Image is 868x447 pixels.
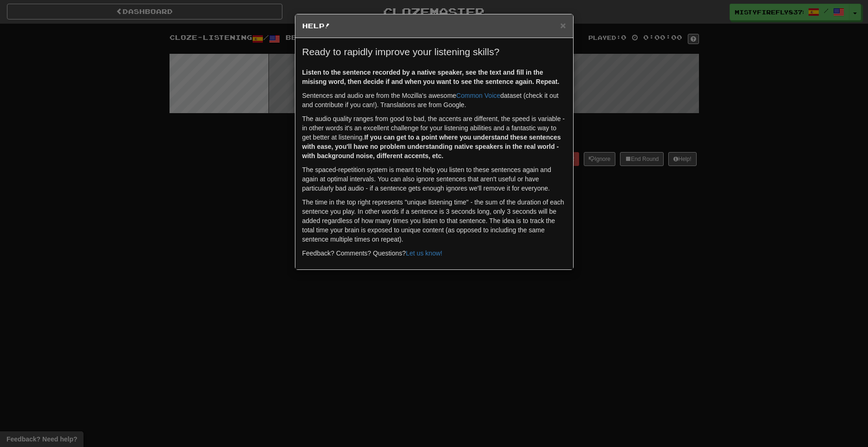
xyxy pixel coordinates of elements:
[302,114,566,160] p: The audio quality ranges from good to bad, the accents are different, the speed is variable - in ...
[560,20,566,31] span: ×
[302,249,566,258] p: Feedback? Comments? Questions?
[456,92,500,99] a: Common Voice
[302,198,566,244] p: The time in the top right represents "unique listening time" - the sum of the duration of each se...
[302,45,566,58] p: Ready to rapidly improve your listening skills?
[302,21,566,31] h5: Help!
[302,165,566,193] p: The spaced-repetition system is meant to help you listen to these sentences again and again at op...
[302,91,566,109] p: Sentences and audio are from the Mozilla's awesome dataset (check it out and contribute if you ca...
[302,134,561,160] strong: If you can get to a point where you understand these sentences with ease, you'll have no problem ...
[302,69,560,85] strong: Listen to the sentence recorded by a native speaker, see the text and fill in the misisng word, t...
[560,20,566,30] button: Close
[406,249,443,257] a: Let us know!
